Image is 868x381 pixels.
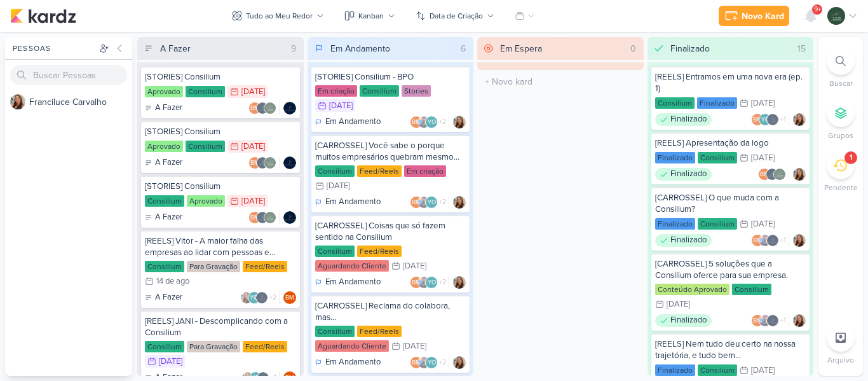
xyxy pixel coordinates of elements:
div: Responsável: Franciluce Carvalho [453,276,466,289]
li: Ctrl + F [818,47,863,89]
img: Franciluce Carvalho [793,314,806,327]
span: 9+ [814,4,821,15]
img: DP & RH Análise Consultiva [264,102,276,114]
div: [DATE] [751,366,775,375]
img: kardz.app [10,8,76,24]
p: A Fazer [155,211,182,224]
div: Consilium [145,195,184,207]
div: A Fazer [145,156,182,169]
img: Guilherme Savio [417,116,430,128]
div: Colaboradores: Beth Monteiro, Guilherme Savio, Jani Policarpo, DP & RH Análise Consultiva [751,234,789,247]
img: Jani Policarpo [283,211,296,224]
div: Beth Monteiro [410,276,423,289]
p: YO [428,120,436,126]
div: Responsável: Franciluce Carvalho [453,356,466,369]
div: Feed/Reels [243,261,287,272]
div: Colaboradores: Beth Monteiro, Guilherme Savio, Yasmin Oliveira, Jani Policarpo, DP & RH Análise C... [410,356,449,369]
div: [CARROSSEL] Reclama do colabora, mas... [315,300,466,323]
span: +2 [438,357,446,368]
div: 9 [286,42,301,55]
div: Colaboradores: Beth Monteiro, Jani Policarpo, DP & RH Análise Consultiva [248,102,280,114]
div: [DATE] [751,99,775,107]
p: Arquivo [827,354,854,366]
input: Buscar Pessoas [10,65,127,85]
div: [DATE] [403,262,426,270]
div: Em Andamento [315,356,381,369]
div: Consilium [145,261,184,272]
div: Beth Monteiro [751,314,764,327]
div: Colaboradores: Beth Monteiro, Jani Policarpo, DP & RH Análise Consultiva [758,168,789,181]
p: YO [428,360,436,366]
img: Franciluce Carvalho [240,291,253,304]
div: Beth Monteiro [248,211,261,224]
div: Consilium [698,218,737,230]
div: [REELS] Entramos em uma nova era (ep. 1) [655,71,806,94]
p: A Fazer [155,102,182,114]
div: 6 [456,42,471,55]
img: Jani Policarpo [283,156,296,169]
p: BM [285,295,294,301]
p: Em Andamento [325,356,381,369]
div: Em Espera [500,42,542,55]
div: [DATE] [327,182,350,190]
p: Finalizado [670,113,707,126]
div: [DATE] [667,300,690,308]
p: YO [428,200,436,206]
p: Finalizado [670,314,707,327]
div: Finalizado [655,218,695,230]
span: +1 [779,235,786,246]
img: DP & RH Análise Consultiva [264,211,276,224]
img: Franciluce Carvalho [453,116,466,128]
img: Jani Policarpo [766,113,779,126]
div: [STORIES] Consilium - BPO [315,71,466,83]
div: Responsável: Franciluce Carvalho [453,196,466,209]
button: Novo Kard [719,6,789,26]
div: Consilium [360,85,399,97]
div: Colaboradores: Beth Monteiro, Jani Policarpo, DP & RH Análise Consultiva [248,156,280,169]
div: Aprovado [145,141,183,152]
div: Beth Monteiro [410,116,423,128]
div: Para Gravação [187,341,240,352]
p: Em Andamento [325,116,381,128]
p: BM [412,120,421,126]
div: Finalizado [655,364,695,376]
div: Responsável: Jani Policarpo [283,211,296,224]
div: Em Andamento [330,42,390,55]
div: Feed/Reels [357,326,402,337]
div: [DATE] [403,342,426,350]
div: 0 [625,42,641,55]
div: Aguardando Cliente [315,260,389,272]
p: BM [412,360,421,366]
div: Beth Monteiro [758,168,771,181]
div: Responsável: Jani Policarpo [283,156,296,169]
div: [DATE] [241,88,265,96]
div: Yasmin Oliveira [425,196,438,209]
div: Colaboradores: Beth Monteiro, Guilherme Savio, Yasmin Oliveira, Jani Policarpo, DP & RH Análise C... [410,276,449,289]
div: Beth Monteiro [751,234,764,247]
img: Jani Policarpo [256,211,269,224]
div: [DATE] [241,142,265,151]
div: Responsável: Franciluce Carvalho [453,116,466,128]
p: BM [250,106,259,112]
div: [REELS] JANI - Descomplicando com a Consilium [145,315,296,338]
div: Feed/Reels [357,165,402,177]
div: [STORIES] Consilium [145,181,296,192]
div: [DATE] [751,220,775,228]
div: Consilium [315,165,355,177]
p: BM [250,215,259,221]
div: Colaboradores: Beth Monteiro, Guilherme Savio, Yasmin Oliveira, Jani Policarpo, DP & RH Análise C... [410,196,449,209]
div: Finalizado [655,234,712,247]
p: Finalizado [670,234,707,247]
div: Colaboradores: Beth Monteiro, Yasmin Oliveira, Jani Policarpo, DP & RH Análise Consultiva [751,113,789,126]
div: Beth Monteiro [751,113,764,126]
p: A Fazer [155,156,182,169]
div: Em criação [315,85,357,97]
img: Franciluce Carvalho [453,276,466,289]
p: BM [760,172,769,178]
div: Feed/Reels [357,246,402,257]
span: +2 [438,197,446,207]
img: Jani Policarpo [766,314,779,327]
div: Beth Monteiro [283,291,296,304]
div: Finalizado [670,42,710,55]
div: Yasmin Oliveira [248,291,261,304]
